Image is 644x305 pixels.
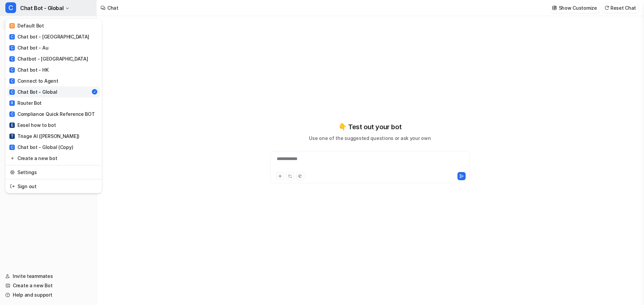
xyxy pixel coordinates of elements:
div: Router Bot [9,99,42,106]
span: E [9,123,15,128]
span: T [9,134,15,139]
div: Chat bot - Global (Copy) [9,144,73,151]
span: C [9,111,15,117]
a: Create a new bot [7,153,100,164]
div: Chat Bot - Global [9,88,57,95]
span: C [9,45,15,51]
div: Triage AI ([PERSON_NAME]) [9,133,79,140]
span: C [9,78,15,84]
span: D [9,23,15,28]
img: reset [10,169,15,176]
span: C [9,145,15,150]
span: R [9,100,15,106]
img: reset [10,155,15,162]
img: reset [10,183,15,190]
div: Chatbot - [GEOGRAPHIC_DATA] [9,55,88,62]
div: CChat Bot - Global [5,19,102,193]
span: C [9,89,15,95]
a: Settings [7,167,100,178]
div: Connect to Agent [9,77,58,84]
div: Eesel how to bot [9,122,56,129]
a: Sign out [7,181,100,192]
div: Chat bot - HK [9,66,48,73]
div: Compliance Quick Reference BOT [9,110,95,118]
div: Chat bot - [GEOGRAPHIC_DATA] [9,33,89,40]
span: C [9,67,15,73]
span: C [5,2,16,13]
span: C [9,56,15,62]
span: Chat Bot - Global [20,3,63,13]
div: Default Bot [9,22,44,29]
span: C [9,34,15,40]
div: Chat bot - Au [9,44,48,51]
